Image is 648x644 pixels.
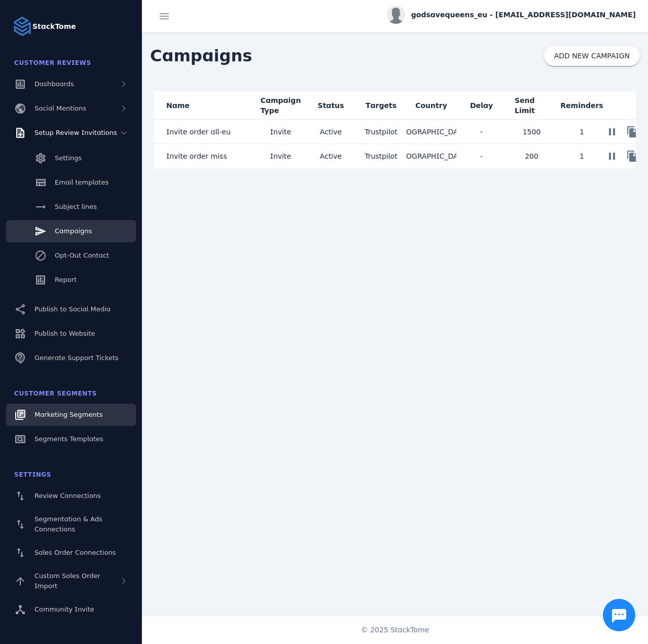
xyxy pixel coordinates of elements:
span: Dashboards [34,80,74,88]
span: Invite [270,126,291,138]
a: Community Invite [6,598,136,621]
a: Segments Templates [6,428,136,450]
mat-cell: - [456,144,507,168]
a: Publish to Social Media [6,298,136,320]
span: Sales Order Connections [34,549,116,556]
a: Sales Order Connections [6,542,136,564]
span: Report [55,276,77,283]
span: Trustpilot [365,152,398,160]
span: Invite order all-eu [166,126,231,138]
mat-cell: [GEOGRAPHIC_DATA] [406,120,456,144]
span: Trustpilot [365,128,398,136]
span: Subject lines [55,203,97,210]
a: Campaigns [6,220,136,242]
mat-header-cell: Send Limit [507,91,557,120]
span: Segments Templates [34,435,103,443]
a: Publish to Website [6,323,136,345]
span: Custom Sales Order Import [34,572,100,590]
span: godsavequeens_eu - [EMAIL_ADDRESS][DOMAIN_NAME] [411,10,636,20]
mat-header-cell: Reminders [557,91,607,120]
span: Segmentation & Ads Connections [34,515,102,533]
mat-cell: [GEOGRAPHIC_DATA] [406,144,456,168]
a: Report [6,269,136,291]
span: Review Connections [34,492,101,499]
mat-cell: 1 [557,120,607,144]
span: Marketing Segments [34,411,102,418]
mat-cell: 200 [507,144,557,168]
strong: StackTome [32,21,76,32]
mat-header-cell: Targets [356,91,406,120]
span: Customer Reviews [14,59,91,66]
mat-cell: Active [306,144,356,168]
span: Opt-Out Contact [55,252,109,259]
a: Opt-Out Contact [6,244,136,267]
span: © 2025 StackTome [361,625,429,635]
img: Logo image [12,16,32,37]
mat-cell: - [456,120,507,144]
mat-header-cell: Country [406,91,456,120]
span: Setup Review Invitations [34,129,117,136]
mat-header-cell: Delay [456,91,507,120]
mat-cell: 1500 [507,120,557,144]
a: Settings [6,147,136,169]
span: ADD NEW CAMPAIGN [554,52,630,59]
mat-header-cell: Name [154,91,256,120]
span: Invite [270,150,291,162]
span: Community Invite [34,605,94,613]
button: godsavequeens_eu - [EMAIL_ADDRESS][DOMAIN_NAME] [387,6,636,24]
span: Email templates [55,178,109,186]
span: Customer Segments [14,390,97,397]
span: Generate Support Tickets [34,354,119,362]
span: Publish to Website [34,330,95,337]
a: Marketing Segments [6,404,136,426]
span: Publish to Social Media [34,305,111,313]
mat-header-cell: Campaign Type [256,91,306,120]
span: Social Mentions [34,104,86,112]
span: Campaigns [142,35,260,76]
span: Settings [14,471,51,478]
span: Invite order miss [166,150,227,162]
img: profile.jpg [387,6,405,24]
mat-cell: 1 [557,144,607,168]
a: Subject lines [6,196,136,218]
a: Email templates [6,171,136,194]
span: Settings [55,154,82,162]
a: Review Connections [6,485,136,507]
a: Generate Support Tickets [6,347,136,369]
button: ADD NEW CAMPAIGN [544,46,640,66]
mat-header-cell: Status [306,91,356,120]
span: Campaigns [55,227,92,235]
mat-cell: Active [306,120,356,144]
a: Segmentation & Ads Connections [6,509,136,540]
